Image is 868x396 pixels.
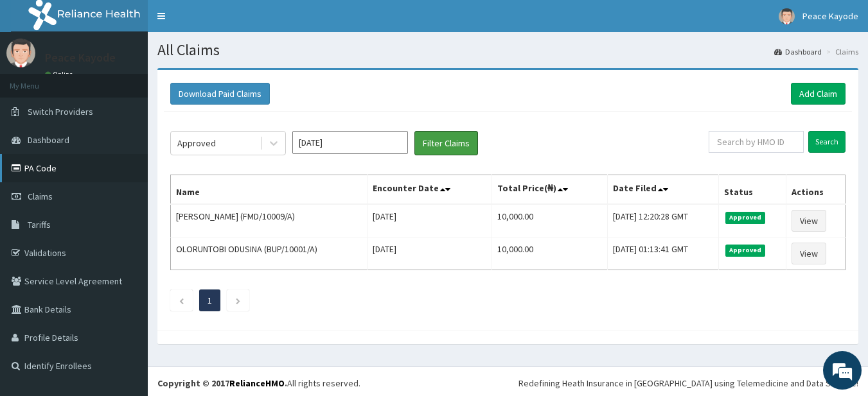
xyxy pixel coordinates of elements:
span: Tariffs [28,219,51,230]
a: RelianceHMO [229,377,285,389]
a: Previous page [179,295,184,306]
td: [DATE] 12:20:28 GMT [607,204,718,237]
a: Dashboard [774,46,822,57]
li: Claims [823,46,858,57]
button: Download Paid Claims [170,83,270,105]
td: 10,000.00 [492,237,608,270]
span: We're online! [75,117,177,246]
div: Approved [177,137,216,150]
h1: All Claims [157,42,858,58]
th: Actions [786,175,846,205]
div: Chat with us now [67,72,216,89]
strong: Copyright © 2017 . [157,377,287,389]
a: View [792,243,826,264]
th: Status [718,175,786,205]
a: Add Claim [791,83,846,105]
span: Approved [725,212,766,223]
a: Page 1 is your current page [208,295,212,306]
div: Minimize live chat window [211,6,242,37]
a: View [792,210,826,232]
div: Redefining Heath Insurance in [GEOGRAPHIC_DATA] using Telemedicine and Data Science! [518,377,858,390]
span: Approved [725,245,766,256]
img: User Image [6,39,35,67]
p: Peace Kayode [45,52,116,64]
a: Next page [235,295,241,306]
input: Search by HMO ID [709,131,804,153]
th: Encounter Date [368,175,492,205]
span: Dashboard [28,134,69,146]
span: Claims [28,191,53,202]
td: [DATE] 01:13:41 GMT [607,237,718,270]
a: Online [45,70,76,79]
span: Switch Providers [28,106,93,117]
td: 10,000.00 [492,204,608,237]
td: OLORUNTOBI ODUSINA (BUP/10001/A) [171,237,368,270]
img: User Image [779,8,795,24]
textarea: Type your message and hit 'Enter' [6,261,245,306]
td: [DATE] [368,237,492,270]
th: Total Price(₦) [492,175,608,205]
span: Peace Kayode [802,10,858,22]
td: [PERSON_NAME] (FMD/10009/A) [171,204,368,237]
img: d_794563401_company_1708531726252_794563401 [24,64,52,96]
th: Name [171,175,368,205]
input: Search [808,131,846,153]
input: Select Month and Year [292,131,408,154]
th: Date Filed [607,175,718,205]
button: Filter Claims [414,131,478,155]
td: [DATE] [368,204,492,237]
